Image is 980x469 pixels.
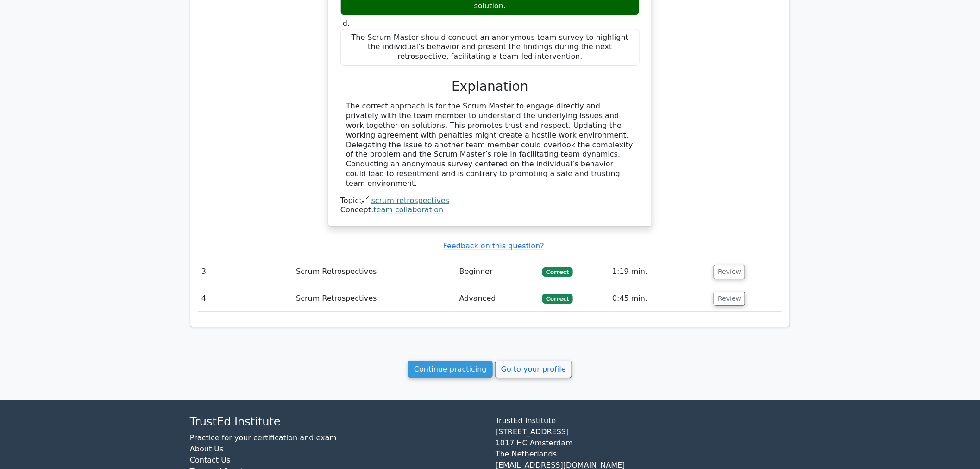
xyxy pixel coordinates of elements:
[714,265,745,279] button: Review
[340,205,640,215] div: Concept:
[714,292,745,306] button: Review
[292,285,456,312] td: Scrum Retrospectives
[198,285,292,312] td: 4
[198,259,292,285] td: 3
[542,294,572,303] span: Correct
[456,259,539,285] td: Beginner
[190,433,337,442] a: Practice for your certification and exam
[292,259,456,285] td: Scrum Retrospectives
[190,415,484,429] h4: TrustEd Institute
[346,101,634,188] div: The correct approach is for the Scrum Master to engage directly and privately with the team membe...
[343,19,350,28] span: d.
[542,267,572,277] span: Correct
[609,259,710,285] td: 1:19 min.
[456,285,539,312] td: Advanced
[346,79,634,95] h3: Explanation
[495,361,572,378] a: Go to your profile
[190,444,223,453] a: About Us
[374,205,444,214] a: team collaboration
[190,456,230,464] a: Contact Us
[371,196,449,205] a: scrum retrospectives
[609,285,710,312] td: 0:45 min.
[340,196,640,206] div: Topic:
[340,29,640,66] div: The Scrum Master should conduct an anonymous team survey to highlight the individual’s behavior a...
[443,241,544,250] a: Feedback on this question?
[408,361,493,378] a: Continue practicing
